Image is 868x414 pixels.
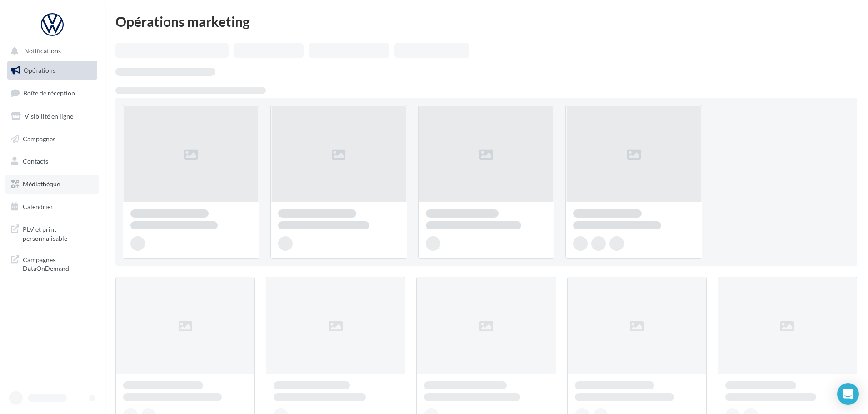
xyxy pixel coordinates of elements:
[25,112,73,120] span: Visibilité en ligne
[837,383,859,405] div: Open Intercom Messenger
[5,61,99,80] a: Opérations
[24,47,61,55] span: Notifications
[5,250,99,277] a: Campagnes DataOnDemand
[115,15,857,28] div: Opérations marketing
[23,89,75,97] span: Boîte de réception
[23,157,48,165] span: Contacts
[5,175,99,194] a: Médiathèque
[5,219,99,246] a: PLV et print personnalisable
[5,197,99,216] a: Calendrier
[23,180,60,188] span: Médiathèque
[23,203,53,210] span: Calendrier
[23,223,94,243] span: PLV et print personnalisable
[24,66,55,74] span: Opérations
[23,254,94,273] span: Campagnes DataOnDemand
[5,130,99,149] a: Campagnes
[5,107,99,126] a: Visibilité en ligne
[23,135,55,142] span: Campagnes
[5,152,99,171] a: Contacts
[5,83,99,103] a: Boîte de réception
